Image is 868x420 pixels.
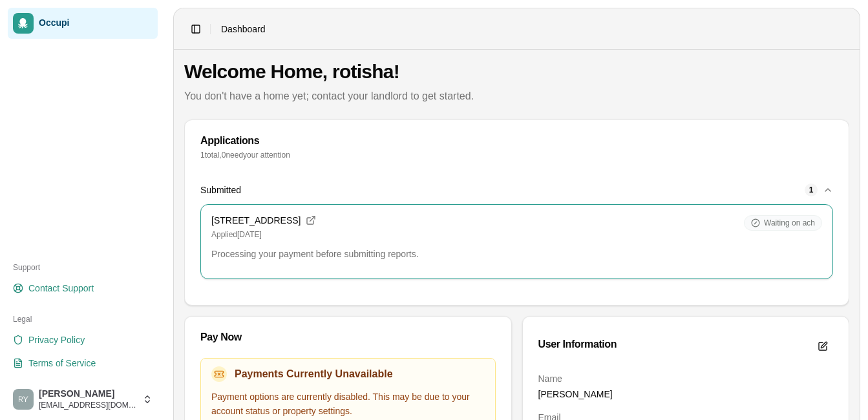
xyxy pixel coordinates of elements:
[39,400,137,410] span: [EMAIL_ADDRESS][DOMAIN_NAME]
[805,184,818,196] div: 1
[764,218,815,228] span: Waiting on ach
[200,184,241,196] span: Submitted
[200,204,833,289] div: Submitted1
[184,60,849,83] h1: Welcome Home, rotisha!
[211,390,485,419] p: Payment options are currently disabled. This may be due to your account status or property settings.
[538,339,617,350] div: User Information
[8,8,158,39] a: Occupi
[28,282,94,295] span: Contact Support
[8,384,158,415] button: rotisha young[PERSON_NAME][EMAIL_ADDRESS][DOMAIN_NAME]
[538,372,834,385] dt: Name
[8,257,158,278] div: Support
[39,388,137,400] span: [PERSON_NAME]
[8,309,158,330] div: Legal
[303,213,319,228] button: View public listing
[8,353,158,373] a: Terms of Service
[235,366,393,382] h3: Payments Currently Unavailable
[200,136,833,146] div: Applications
[221,23,266,36] span: Dashboard
[8,330,158,350] a: Privacy Policy
[538,388,834,401] dd: [PERSON_NAME]
[211,229,734,240] p: Applied [DATE]
[184,89,849,104] p: You don't have a home yet; contact your landlord to get started.
[200,150,833,160] p: 1 total, 0 need your attention
[39,17,153,29] span: Occupi
[28,357,96,370] span: Terms of Service
[211,215,301,226] span: [STREET_ADDRESS]
[200,176,833,204] button: Submitted1
[28,333,85,346] span: Privacy Policy
[8,278,158,299] a: Contact Support
[211,247,822,260] p: Processing your payment before submitting reports.
[13,389,34,410] img: rotisha young
[221,23,266,36] nav: breadcrumb
[200,332,496,342] div: Pay Now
